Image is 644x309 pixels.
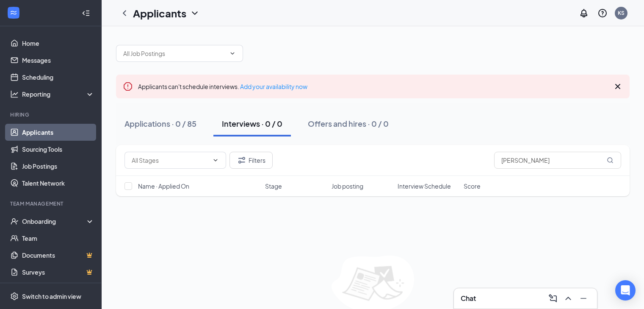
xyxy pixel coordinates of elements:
a: DocumentsCrown [22,247,94,264]
a: Home [22,35,94,52]
input: All Job Postings [123,49,226,58]
div: Open Intercom Messenger [615,280,636,301]
span: Applicants can't schedule interviews. [138,83,307,90]
button: ChevronUp [561,292,575,305]
div: Onboarding [22,217,87,225]
svg: ChevronDown [190,8,200,18]
a: Applicants [22,124,94,141]
svg: ChevronDown [212,157,219,164]
svg: UserCheck [10,217,19,225]
div: Switch to admin view [22,292,81,301]
div: KS [618,9,625,17]
svg: Cross [613,81,623,92]
svg: ChevronDown [229,50,236,57]
svg: Error [123,81,133,92]
svg: MagnifyingGlass [607,157,614,164]
span: Stage [265,182,282,190]
a: Job Postings [22,158,94,175]
a: Messages [22,52,94,69]
span: Score [464,182,481,190]
input: All Stages [132,156,209,165]
svg: Settings [10,292,19,301]
div: Interviews · 0 / 0 [222,118,282,129]
a: SurveysCrown [22,264,94,281]
a: Add your availability now [240,83,307,90]
svg: Notifications [579,8,589,18]
svg: Collapse [82,9,90,17]
a: Scheduling [22,69,94,86]
input: Search in interviews [494,152,621,169]
button: Minimize [577,292,590,305]
a: Sourcing Tools [22,141,94,158]
svg: Minimize [578,293,589,303]
div: Team Management [10,200,93,207]
div: Applications · 0 / 85 [124,118,196,129]
span: Job posting [332,182,363,190]
div: Offers and hires · 0 / 0 [308,118,389,129]
div: Reporting [22,90,95,98]
svg: ComposeMessage [548,293,558,303]
a: Team [22,230,94,247]
h3: Chat [461,294,476,303]
button: ComposeMessage [546,292,560,305]
h1: Applicants [133,6,186,20]
a: Talent Network [22,175,94,192]
svg: Filter [237,155,247,165]
svg: WorkstreamLogo [9,8,18,17]
button: Filter Filters [229,152,273,169]
svg: ChevronUp [563,293,573,303]
span: Name · Applied On [138,182,189,190]
svg: QuestionInfo [597,8,608,18]
div: Hiring [10,111,93,118]
svg: Analysis [10,90,19,98]
svg: ChevronLeft [119,8,130,18]
span: Interview Schedule [398,182,451,190]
